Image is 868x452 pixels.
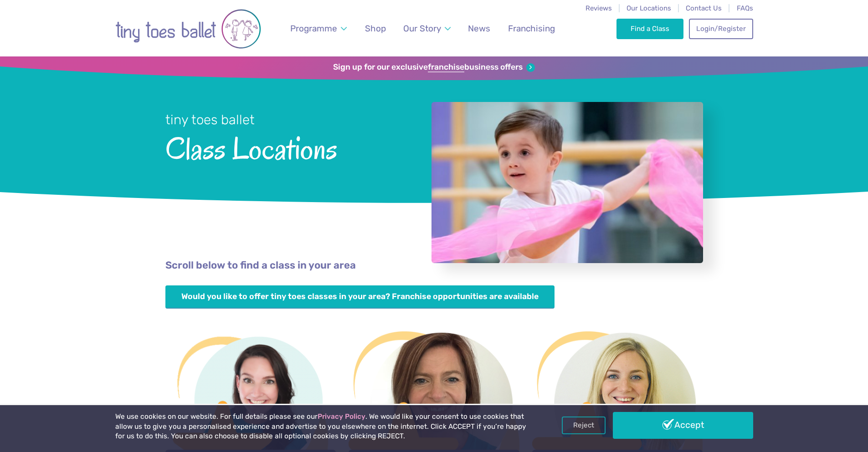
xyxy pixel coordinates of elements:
span: Our Story [403,23,441,34]
span: Class Locations [165,129,407,166]
a: Reviews [586,4,612,12]
a: Find a Class [616,19,683,39]
a: Our Story [399,18,455,39]
img: tiny toes ballet [115,6,261,52]
a: News [464,18,495,39]
a: Accept [613,412,753,438]
p: Scroll below to find a class in your area [165,259,703,273]
a: Would you like to offer tiny toes classes in your area? Franchise opportunities are available [165,285,555,309]
a: Shop [360,18,390,39]
a: FAQs [737,4,753,12]
a: Programme [286,18,351,39]
a: Our Locations [627,4,671,12]
span: Shop [365,23,386,34]
span: Franchising [508,23,555,34]
span: News [468,23,490,34]
p: We use cookies on our website. For full details please see our . We would like your consent to us... [115,412,530,442]
a: Contact Us [686,4,722,12]
a: Privacy Policy [318,412,365,421]
a: Reject [562,416,606,434]
a: Sign up for our exclusivefranchisebusiness offers [333,62,535,72]
span: Programme [290,23,337,34]
strong: franchise [428,62,464,72]
a: Franchising [503,18,559,39]
small: tiny toes ballet [165,112,255,127]
a: Login/Register [689,19,753,39]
